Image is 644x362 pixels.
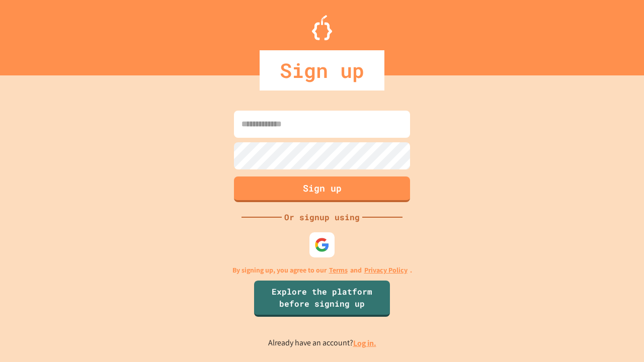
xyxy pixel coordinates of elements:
[314,237,330,252] img: google-icon.svg
[353,338,376,348] a: Log in.
[312,15,332,40] img: Logo.svg
[234,176,410,202] button: Sign up
[282,211,362,223] div: Or signup using
[232,265,412,276] p: By signing up, you agree to our and .
[254,281,390,317] a: Explore the platform before signing up
[329,265,348,276] a: Terms
[260,50,384,90] div: Sign up
[364,265,408,276] a: Privacy Policy
[268,337,376,349] p: Already have an account?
